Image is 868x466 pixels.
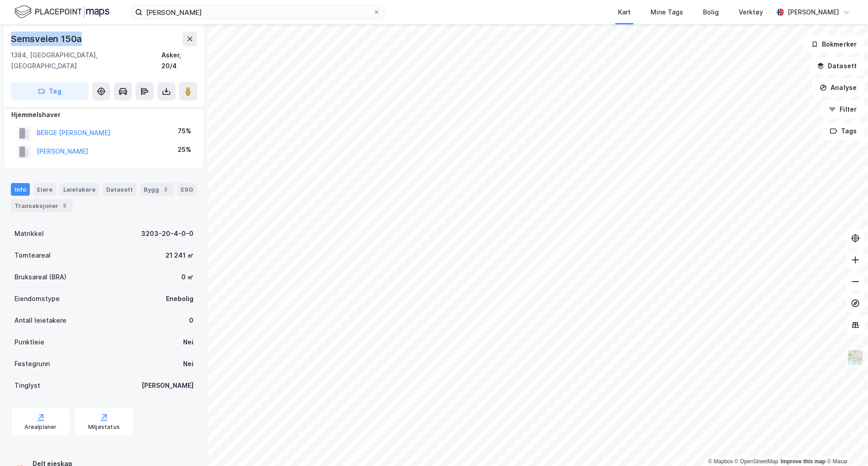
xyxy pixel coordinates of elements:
[708,458,733,465] a: Mapbox
[161,50,197,71] div: Asker, 20/4
[177,183,197,196] div: ESG
[178,144,191,155] div: 25%
[60,183,99,196] div: Leietakere
[14,337,44,348] div: Punktleie
[141,228,193,239] div: 3203-20-4-0-0
[14,228,44,239] div: Matrikkel
[812,79,864,97] button: Analyse
[183,337,193,348] div: Nei
[14,315,66,326] div: Antall leietakere
[14,358,50,369] div: Festegrunn
[103,183,137,196] div: Datasett
[651,7,683,18] div: Mine Tags
[60,201,69,210] div: 5
[11,32,84,46] div: Semsveien 150a
[11,199,73,212] div: Transaksjoner
[735,458,778,465] a: OpenStreetMap
[788,7,839,18] div: [PERSON_NAME]
[161,185,170,194] div: 2
[14,293,60,304] div: Eiendomstype
[183,358,193,369] div: Nei
[142,5,373,19] input: Søk på adresse, matrikkel, gårdeiere, leietakere eller personer
[11,183,30,196] div: Info
[822,122,864,140] button: Tags
[739,7,763,18] div: Verktøy
[11,109,197,120] div: Hjemmelshaver
[847,349,864,366] img: Z
[803,35,864,53] button: Bokmerker
[11,50,161,71] div: 1384, [GEOGRAPHIC_DATA], [GEOGRAPHIC_DATA]
[809,57,864,75] button: Datasett
[618,7,631,18] div: Kart
[166,293,193,304] div: Enebolig
[140,183,174,196] div: Bygg
[11,82,89,100] button: Tag
[88,424,120,431] div: Miljøstatus
[142,380,193,391] div: [PERSON_NAME]
[821,100,864,118] button: Filter
[823,423,868,466] iframe: Chat Widget
[24,424,57,431] div: Arealplaner
[181,272,193,282] div: 0 ㎡
[33,183,56,196] div: Eiere
[781,458,826,465] a: Improve this map
[189,315,193,326] div: 0
[14,4,109,20] img: logo.f888ab2527a4732fd821a326f86c7f29.svg
[14,272,66,282] div: Bruksareal (BRA)
[165,250,193,261] div: 21 241 ㎡
[823,423,868,466] div: Kontrollprogram for chat
[178,126,191,137] div: 75%
[14,250,51,261] div: Tomteareal
[14,380,40,391] div: Tinglyst
[703,7,719,18] div: Bolig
